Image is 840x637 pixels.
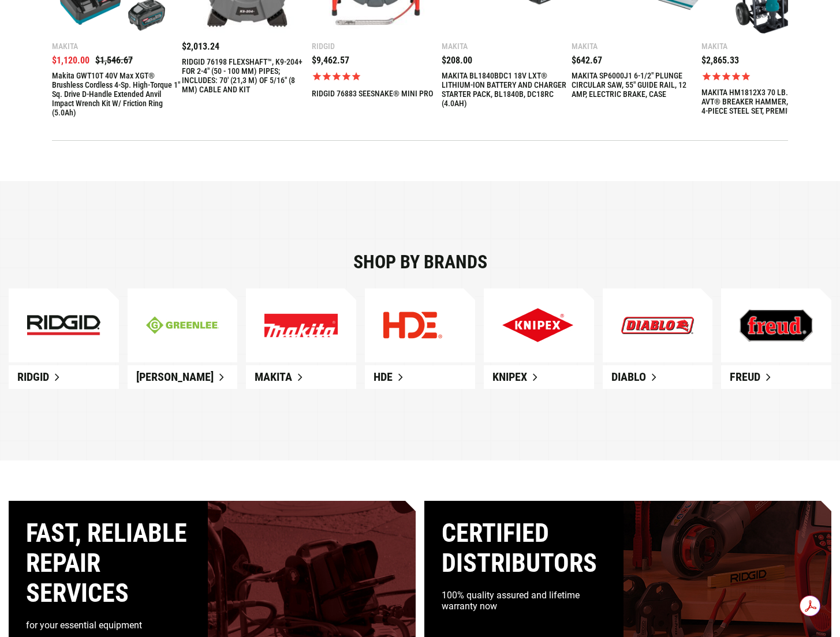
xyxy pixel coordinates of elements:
div: for your essential equipment [26,620,191,631]
div: Shop by brands [9,253,831,271]
div: Makita [701,42,831,50]
span: [PERSON_NAME] [136,370,214,384]
a: Diablo [603,365,713,389]
a: Explore Our New Products [246,288,356,362]
a: Ridgid [9,365,119,389]
div: Makita [52,42,182,50]
div: Makita [572,42,701,50]
a: Makita GWT10T 40V max XGT® Brushless Cordless 4‑Sp. High‑Torque 1" Sq. Drive D‑Handle Extended An... [52,71,182,117]
span: Knipex [492,370,527,384]
span: Rated 5.0 out of 5 stars 1 reviews [312,71,442,82]
span: Rated 5.0 out of 5 stars 1 reviews [701,71,831,82]
div: 100% quality assured and lifetime warranty now [442,590,606,612]
img: Explore Our New Products [621,317,695,334]
a: RIDGID 76883 SEESNAKE® MINI PRO [312,89,433,98]
span: Makita [255,370,292,384]
a: MAKITA HM1812X3 70 LB. ADVANCED AVT® BREAKER HAMMER, 1-1/8" HEX, 4-PIECE STEEL SET, PREMIUM CART [701,88,831,115]
a: Knipex [484,365,594,389]
span: HDE [374,370,393,384]
img: Explore Our New Products [383,312,442,339]
img: greenline-mobile.jpg [146,316,219,334]
span: $9,462.57 [312,55,349,66]
a: MAKITA SP6000J1 6-1/2" PLUNGE CIRCULAR SAW, 55" GUIDE RAIL, 12 AMP, ELECTRIC BRAKE, CASE [572,71,701,99]
span: Freud [730,370,760,384]
span: $642.67 [572,55,602,66]
a: Makita [246,365,356,389]
a: RIDGID 76198 FLEXSHAFT™, K9-204+ FOR 2-4" (50 - 100 MM) PIPES; INCLUDES: 70' (21,3 M) OF 5/16" (8... [182,57,312,94]
a: Explore Our New Products [365,288,475,362]
span: Ridgid [17,370,49,384]
span: $208.00 [442,55,472,66]
a: HDE [365,365,475,389]
a: [PERSON_NAME] [128,365,238,389]
a: Explore Our New Products [484,288,594,362]
img: Explore Our New Products [740,309,813,342]
div: Fast, reliable repair services [26,518,191,608]
div: Certified distributors [442,518,606,578]
span: $1,120.00 [52,55,89,66]
a: Explore Our New Products [721,288,831,362]
img: ridgid-mobile.jpg [27,315,100,335]
div: Ridgid [312,42,442,50]
a: Explore Our New Products [603,288,713,362]
img: Explore Our New Products [264,313,338,338]
span: $2,013.24 [182,41,219,52]
span: $2,865.33 [701,55,739,66]
span: $1,546.67 [95,55,133,66]
div: Makita [442,42,572,50]
a: MAKITA BL1840BDC1 18V LXT® LITHIUM-ION BATTERY AND CHARGER STARTER PACK, BL1840B, DC18RC (4.0AH) [442,71,572,108]
a: Freud [721,365,831,389]
img: Explore Our New Products [502,308,573,342]
span: Diablo [611,370,646,384]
